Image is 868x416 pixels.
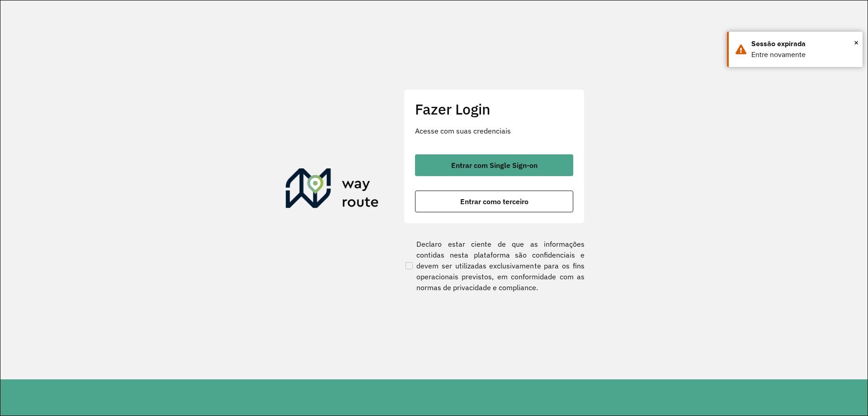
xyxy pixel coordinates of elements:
p: Acesse com suas credenciais [415,125,573,136]
button: button [415,154,573,176]
div: Entre novamente [751,49,856,60]
span: × [854,36,859,49]
span: Entrar com Single Sign-on [451,162,538,169]
img: Roteirizador AmbevTech [286,168,379,212]
span: Entrar como terceiro [460,198,528,205]
button: button [415,191,573,212]
label: Declaro estar ciente de que as informações contidas nesta plataforma são confidenciais e devem se... [404,239,585,293]
h2: Fazer Login [415,100,573,118]
button: Close [854,36,859,49]
div: Sessão expirada [751,38,856,49]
